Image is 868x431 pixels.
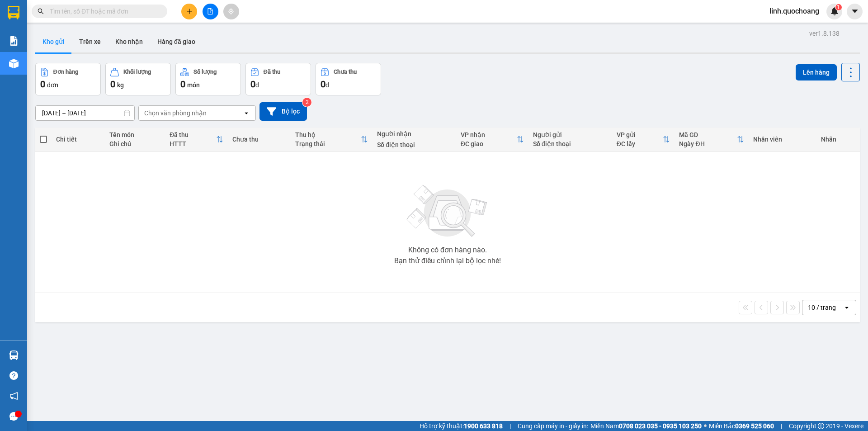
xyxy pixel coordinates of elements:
[325,81,329,89] span: đ
[808,303,836,312] div: 10 / trang
[809,28,840,38] div: ver 1.8.138
[187,81,200,89] span: món
[377,130,452,137] div: Người nhận
[420,421,503,431] span: Hỗ trợ kỹ thuật:
[9,392,18,400] span: notification
[518,421,588,431] span: Cung cấp máy in - giấy in:
[9,371,18,380] span: question-circle
[9,412,18,421] span: message
[180,79,185,90] span: 0
[377,141,452,148] div: Số điện thoại
[735,422,774,430] strong: 0369 525 060
[675,128,749,152] th: Toggle SortBy
[679,140,737,147] div: Ngày ĐH
[255,81,259,89] span: đ
[295,131,361,138] div: Thu hộ
[47,81,58,89] span: đơn
[456,128,528,152] th: Toggle SortBy
[818,423,824,429] span: copyright
[835,4,842,10] sup: 1
[617,140,663,147] div: ĐC lấy
[228,8,234,14] span: aim
[843,304,850,311] svg: open
[851,7,859,15] span: caret-down
[223,4,239,19] button: aim
[108,31,150,52] button: Kho nhận
[56,136,100,143] div: Chi tiết
[316,63,381,95] button: Chưa thu0đ
[394,257,501,265] div: Bạn thử điều chỉnh lại bộ lọc nhé!
[617,131,663,138] div: VP gửi
[72,31,108,52] button: Trên xe
[464,422,503,430] strong: 1900 633 818
[53,69,78,75] div: Đơn hàng
[186,8,193,14] span: plus
[679,131,737,138] div: Mã GD
[170,140,216,147] div: HTTT
[830,7,839,15] img: icon-new-feature
[295,140,361,147] div: Trạng thái
[35,31,72,52] button: Kho gửi
[250,79,255,90] span: 0
[170,131,216,138] div: Đã thu
[461,140,517,147] div: ĐC giao
[762,5,826,17] span: linh.quochoang
[461,131,517,138] div: VP nhận
[105,63,171,95] button: Khối lượng0kg
[321,79,325,90] span: 0
[181,4,197,19] button: plus
[291,128,373,152] th: Toggle SortBy
[245,63,311,95] button: Đã thu0đ
[334,69,357,75] div: Chưa thu
[408,246,487,254] div: Không có đơn hàng nào.
[50,6,156,16] input: Tìm tên, số ĐT hoặc mã đơn
[704,424,707,428] span: ⚪️
[847,4,863,19] button: caret-down
[38,8,44,14] span: search
[110,79,115,90] span: 0
[109,131,160,138] div: Tên món
[302,98,311,107] sup: 2
[8,6,19,19] img: logo-vxr
[109,140,160,147] div: Ghi chú
[9,36,19,46] img: solution-icon
[150,31,203,52] button: Hàng đã giao
[590,421,702,431] span: Miền Nam
[837,4,840,10] span: 1
[36,106,134,120] input: Select a date range.
[821,136,855,143] div: Nhãn
[193,69,217,75] div: Số lượng
[9,350,19,360] img: warehouse-icon
[232,136,286,143] div: Chưa thu
[533,131,608,138] div: Người gửi
[243,109,250,117] svg: open
[264,69,280,75] div: Đã thu
[509,421,511,431] span: |
[35,63,101,95] button: Đơn hàng0đơn
[612,128,675,152] th: Toggle SortBy
[175,63,241,95] button: Số lượng0món
[40,79,45,90] span: 0
[207,8,213,14] span: file-add
[123,69,151,75] div: Khối lượng
[144,109,207,118] div: Chọn văn phòng nhận
[402,180,493,243] img: svg+xml;base64,PHN2ZyBjbGFzcz0ibGlzdC1wbHVnX19zdmciIHhtbG5zPSJodHRwOi8vd3d3LnczLm9yZy8yMDAwL3N2Zy...
[709,421,774,431] span: Miền Bắc
[203,4,218,19] button: file-add
[259,102,307,121] button: Bộ lọc
[9,59,19,68] img: warehouse-icon
[117,81,124,89] span: kg
[753,136,811,143] div: Nhân viên
[165,128,228,152] th: Toggle SortBy
[781,421,782,431] span: |
[533,140,608,147] div: Số điện thoại
[619,422,702,430] strong: 0708 023 035 - 0935 103 250
[796,64,837,81] button: Lên hàng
